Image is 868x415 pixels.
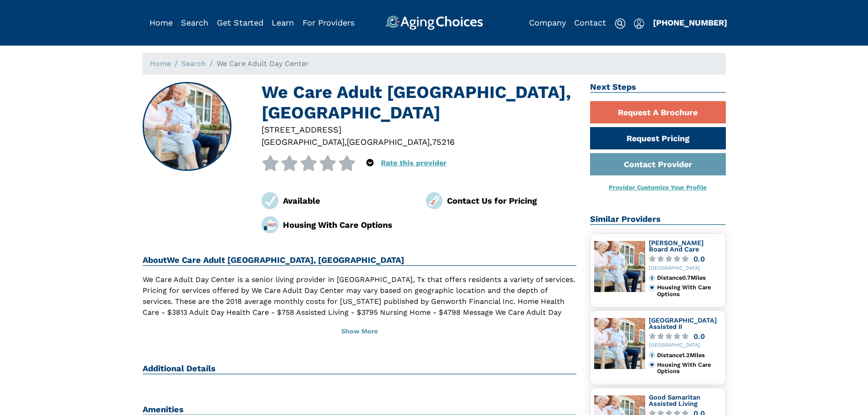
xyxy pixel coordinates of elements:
[590,127,726,149] a: Request Pricing
[590,153,726,175] a: Contact Provider
[649,317,717,330] a: [GEOGRAPHIC_DATA] Assisted II
[657,362,721,375] div: Housing With Care Options
[181,15,208,30] div: Popover trigger
[385,15,483,30] img: AgingChoices
[283,219,412,231] div: Housing With Care Options
[649,275,655,281] img: distance.svg
[181,18,208,27] a: Search
[143,364,577,374] h2: Additional Details
[143,274,577,329] p: We Care Adult Day Center is a senior living provider in [GEOGRAPHIC_DATA], Tx that offers residen...
[649,362,655,368] img: primary.svg
[657,275,721,281] div: Distance 0.7 Miles
[649,333,722,340] a: 0.0
[649,343,722,348] div: [GEOGRAPHIC_DATA]
[529,18,566,27] a: Company
[366,155,374,171] div: Popover trigger
[283,195,412,207] div: Available
[649,352,655,359] img: distance.svg
[649,266,722,272] div: [GEOGRAPHIC_DATA]
[649,256,722,262] a: 0.0
[143,83,231,170] img: We Care Adult Day Center, Dallas TX
[693,256,705,262] div: 0.0
[216,59,309,68] span: We Care Adult Day Center
[143,255,577,266] h2: About We Care Adult [GEOGRAPHIC_DATA], [GEOGRAPHIC_DATA]
[347,137,430,147] span: [GEOGRAPHIC_DATA]
[150,59,171,68] a: Home
[381,159,447,167] a: Rate this provider
[262,137,344,147] span: [GEOGRAPHIC_DATA]
[657,284,721,297] div: Housing With Care Options
[181,59,206,68] a: Search
[272,18,294,27] a: Learn
[693,333,705,340] div: 0.0
[303,18,354,27] a: For Providers
[432,136,455,148] div: 75216
[217,18,263,27] a: Get Started
[143,322,577,342] button: Show More
[657,352,721,359] div: Distance 1.2 Miles
[590,101,726,123] a: Request A Brochure
[262,123,576,136] div: [STREET_ADDRESS]
[574,18,606,27] a: Contact
[634,15,644,30] div: Popover trigger
[649,239,704,253] a: [PERSON_NAME] Board And Care
[590,82,726,93] h2: Next Steps
[143,53,726,75] nav: breadcrumb
[262,82,576,123] h1: We Care Adult [GEOGRAPHIC_DATA], [GEOGRAPHIC_DATA]
[590,214,726,225] h2: Similar Providers
[615,18,626,29] img: search-icon.svg
[609,184,707,191] a: Provider Customize Your Profile
[634,18,644,29] img: user-icon.svg
[649,394,700,407] a: Good Samaritan Assisted Living
[149,18,173,27] a: Home
[430,137,432,147] span: ,
[653,18,727,27] a: [PHONE_NUMBER]
[649,284,655,291] img: primary.svg
[447,195,576,207] div: Contact Us for Pricing
[344,137,347,147] span: ,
